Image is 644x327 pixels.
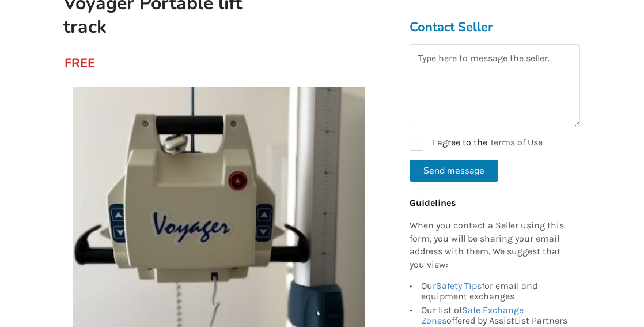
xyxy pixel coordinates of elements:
[410,160,498,182] button: Send message
[490,137,543,148] a: Terms of Use
[436,280,482,291] a: Safety Tips
[410,197,456,208] b: Guidelines
[65,55,66,72] div: FREE
[421,305,524,326] a: Safe Exchange Zones
[421,281,574,303] div: Our for email and equipment exchanges
[410,219,574,272] p: When you contact a Seller using this form, you will be sharing your email address with them. We s...
[410,137,543,151] label: I agree to the
[410,19,580,35] h3: Contact Seller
